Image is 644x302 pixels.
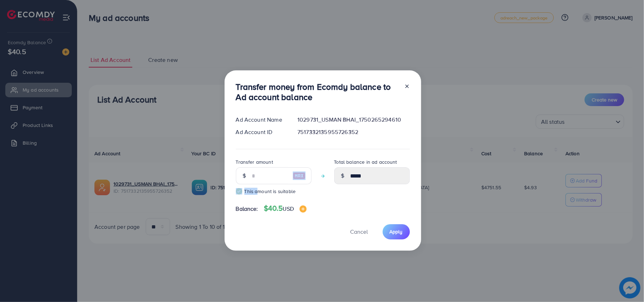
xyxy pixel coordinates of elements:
[334,158,397,165] label: Total balance in ad account
[383,224,410,239] button: Apply
[390,228,403,235] span: Apply
[293,172,306,180] img: image
[264,204,307,213] h4: $40.5
[230,116,292,124] div: Ad Account Name
[236,188,242,194] img: guide
[350,228,368,236] span: Cancel
[300,205,307,213] img: image
[292,116,415,124] div: 1029731_USMAN BHAI_1750265294610
[236,158,273,165] label: Transfer amount
[230,128,292,136] div: Ad Account ID
[292,128,415,136] div: 7517332135955726352
[236,205,258,213] span: Balance:
[236,188,312,195] small: This amount is suitable
[342,224,377,239] button: Cancel
[236,82,399,102] h3: Transfer money from Ecomdy balance to Ad account balance
[283,205,294,213] span: USD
